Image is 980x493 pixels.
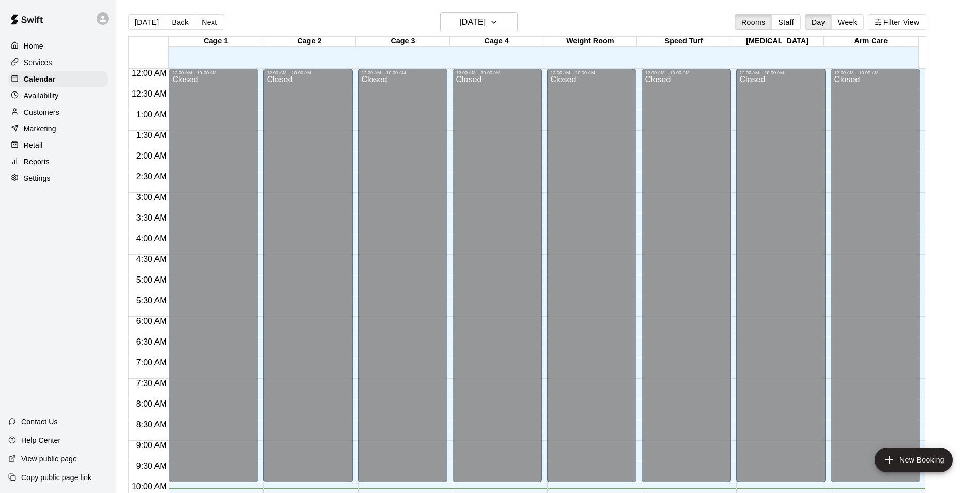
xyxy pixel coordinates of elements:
[358,69,447,482] div: 12:00 AM – 10:00 AM: Closed
[21,417,58,427] p: Contact Us
[134,193,169,202] span: 3:00 AM
[450,37,543,47] div: Cage 4
[134,234,169,243] span: 4:00 AM
[8,88,108,103] a: Availability
[24,90,59,101] p: Availability
[134,399,169,408] span: 8:00 AM
[24,57,52,68] p: Services
[8,154,108,170] a: Reports
[134,379,169,388] span: 7:30 AM
[134,172,169,181] span: 2:30 AM
[8,55,108,70] a: Services
[736,69,826,482] div: 12:00 AM – 10:00 AM: Closed
[637,37,730,47] div: Speed Turf
[24,41,43,51] p: Home
[128,14,165,30] button: [DATE]
[459,15,486,29] h6: [DATE]
[129,482,169,491] span: 10:00 AM
[134,441,169,450] span: 9:00 AM
[361,75,444,486] div: Closed
[134,213,169,222] span: 3:30 AM
[24,107,59,117] p: Customers
[739,75,822,486] div: Closed
[134,151,169,160] span: 2:00 AM
[21,454,77,464] p: View public page
[735,14,772,30] button: Rooms
[824,37,917,47] div: Arm Care
[195,14,224,30] button: Next
[8,171,108,186] a: Settings
[8,104,108,120] a: Customers
[169,37,262,47] div: Cage 1
[440,12,518,32] button: [DATE]
[24,124,56,134] p: Marketing
[134,296,169,305] span: 5:30 AM
[645,70,728,75] div: 12:00 AM – 10:00 AM
[771,14,801,30] button: Staff
[21,435,60,445] p: Help Center
[642,69,731,482] div: 12:00 AM – 10:00 AM: Closed
[24,140,43,150] p: Retail
[453,69,542,482] div: 12:00 AM – 10:00 AM: Closed
[834,70,917,75] div: 12:00 AM – 10:00 AM
[134,337,169,346] span: 6:30 AM
[262,37,356,47] div: Cage 2
[356,37,449,47] div: Cage 3
[875,448,953,472] button: add
[456,70,539,75] div: 12:00 AM – 10:00 AM
[456,75,539,486] div: Closed
[868,14,926,30] button: Filter View
[547,69,636,482] div: 12:00 AM – 10:00 AM: Closed
[550,75,633,486] div: Closed
[645,75,728,486] div: Closed
[172,70,255,75] div: 12:00 AM – 10:00 AM
[831,69,920,482] div: 12:00 AM – 10:00 AM: Closed
[129,89,169,98] span: 12:30 AM
[134,275,169,284] span: 5:00 AM
[8,38,108,54] a: Home
[267,75,350,486] div: Closed
[134,461,169,470] span: 9:30 AM
[550,70,633,75] div: 12:00 AM – 10:00 AM
[134,420,169,429] span: 8:30 AM
[267,70,350,75] div: 12:00 AM – 10:00 AM
[8,137,108,153] a: Retail
[730,37,824,47] div: [MEDICAL_DATA]
[134,317,169,326] span: 6:00 AM
[134,110,169,119] span: 1:00 AM
[165,14,195,30] button: Back
[263,69,353,482] div: 12:00 AM – 10:00 AM: Closed
[134,131,169,140] span: 1:30 AM
[21,472,91,483] p: Copy public page link
[543,37,637,47] div: Weight Room
[129,69,169,78] span: 12:00 AM
[831,14,864,30] button: Week
[134,358,169,367] span: 7:00 AM
[361,70,444,75] div: 12:00 AM – 10:00 AM
[172,75,255,486] div: Closed
[24,74,55,84] p: Calendar
[805,14,832,30] button: Day
[24,173,51,183] p: Settings
[134,255,169,264] span: 4:30 AM
[834,75,917,486] div: Closed
[739,70,822,75] div: 12:00 AM – 10:00 AM
[8,71,108,87] a: Calendar
[169,69,258,482] div: 12:00 AM – 10:00 AM: Closed
[8,121,108,136] a: Marketing
[24,157,50,167] p: Reports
